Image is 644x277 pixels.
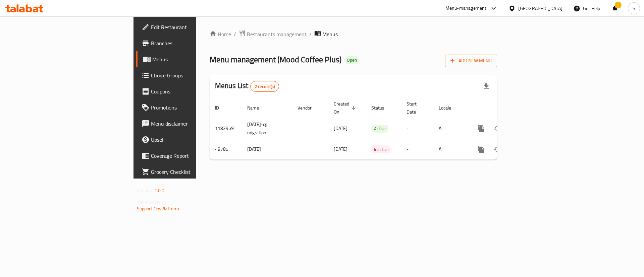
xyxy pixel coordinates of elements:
[489,141,505,157] button: Change Status
[489,121,505,137] button: Change Status
[137,198,168,206] span: Get support on:
[136,83,241,99] a: Coupons
[239,30,307,39] a: Restaurants management
[152,55,236,63] span: Menus
[242,139,292,159] td: [DATE]
[433,139,468,159] td: All
[136,116,241,132] a: Menu disclaimer
[251,83,279,90] span: 2 record(s)
[473,121,489,137] button: more
[137,204,179,213] a: Support.OpsPlatform
[151,71,236,79] span: Choice Groups
[334,145,347,153] span: [DATE]
[154,186,165,195] span: 1.0.0
[344,57,360,63] span: Open
[247,104,268,112] span: Name
[478,78,494,94] div: Export file
[371,146,391,153] span: Inactive
[136,164,241,180] a: Grocery Checklist
[247,30,307,38] span: Restaurants management
[215,104,228,112] span: ID
[210,52,341,67] span: Menu management ( Mood Coffee Plus )
[151,152,236,160] span: Coverage Report
[136,19,241,35] a: Edit Restaurant
[518,5,562,12] div: [GEOGRAPHIC_DATA]
[401,139,433,159] td: -
[136,51,241,67] a: Menus
[445,55,497,67] button: Add New Menu
[439,104,460,112] span: Locale
[242,118,292,139] td: [DATE]-cg migration
[371,104,393,112] span: Status
[151,168,236,176] span: Grocery Checklist
[401,118,433,139] td: -
[151,23,236,31] span: Edit Restaurant
[250,81,279,92] div: Total records count
[450,57,492,65] span: Add New Menu
[151,87,236,95] span: Coupons
[407,100,425,116] span: Start Date
[633,5,635,12] span: S
[210,30,497,39] nav: breadcrumb
[136,148,241,164] a: Coverage Report
[344,56,360,64] div: Open
[136,99,241,116] a: Promotions
[151,103,236,112] span: Promotions
[445,4,487,12] div: Menu-management
[322,30,338,38] span: Menus
[151,136,236,144] span: Upsell
[136,67,241,83] a: Choice Groups
[468,98,543,118] th: Actions
[215,81,279,92] h2: Menus List
[151,120,236,128] span: Menu disclaimer
[210,98,543,160] table: enhanced table
[334,124,347,133] span: [DATE]
[473,141,489,157] button: more
[151,39,236,47] span: Branches
[334,100,358,116] span: Created On
[136,35,241,51] a: Branches
[433,118,468,139] td: All
[371,125,388,133] span: Active
[298,104,320,112] span: Vendor
[136,132,241,148] a: Upsell
[137,186,153,195] span: Version:
[309,30,312,38] li: /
